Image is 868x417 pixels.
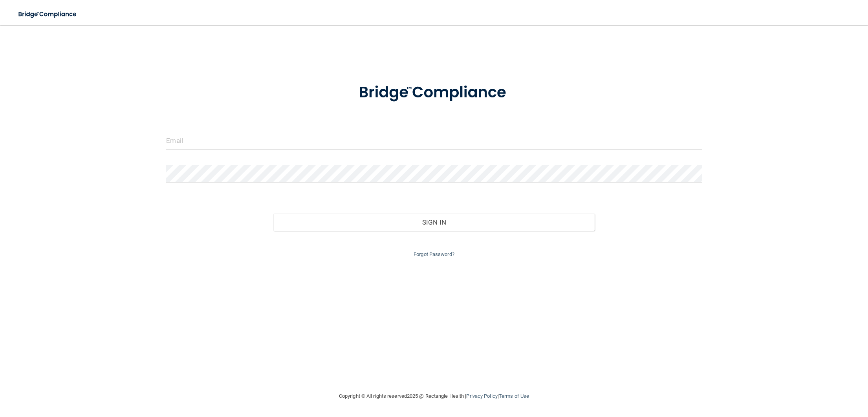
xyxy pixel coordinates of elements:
[732,361,859,393] iframe: Drift Widget Chat Controller
[291,384,577,409] div: Copyright © All rights reserved 2025 @ Rectangle Health | |
[342,72,526,113] img: bridge_compliance_login_screen.278c3ca4.svg
[499,393,529,399] a: Terms of Use
[166,132,701,150] input: Email
[273,214,595,231] button: Sign In
[414,251,454,257] a: Forgot Password?
[466,393,497,399] a: Privacy Policy
[12,6,84,22] img: bridge_compliance_login_screen.278c3ca4.svg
